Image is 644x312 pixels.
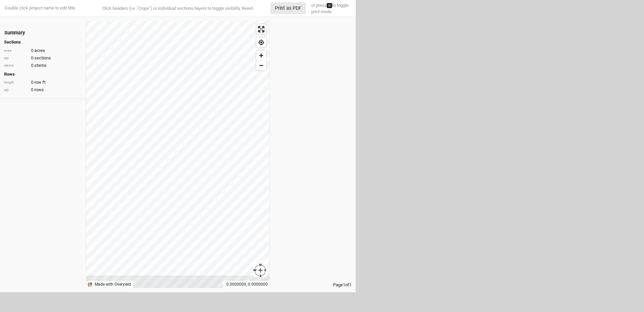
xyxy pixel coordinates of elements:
span: sections [34,55,51,61]
div: qty [4,87,28,93]
div: Summary [4,29,25,36]
div: 0 [4,79,82,85]
div: Double click project name to edit title. [3,5,76,11]
div: Made with Overyield [95,282,131,287]
div: Page 1 of 1 [270,282,356,288]
div: 0.0000000, 0.0000000 [223,281,269,288]
h4: Rows [4,72,82,77]
span: stems [34,62,46,69]
div: length [4,80,28,85]
kbd: H [327,3,332,8]
div: qty [4,56,28,61]
div: 0 [4,48,82,54]
button: Zoom out [256,60,266,70]
h4: Sections [4,40,82,45]
span: row ft [34,79,45,85]
button: Reset. [242,5,254,12]
div: 0 [4,55,82,61]
div: 0 [4,87,82,93]
div: area [4,48,28,53]
span: rows [34,87,44,93]
div: Click headers (i.e. "Crops") or individual sections/layers to toggle visibility. [89,5,267,12]
span: acres [34,48,45,54]
canvas: Map [86,21,269,288]
button: Print as PDF [270,2,306,14]
button: Zoom in [256,51,266,60]
div: 0 [4,62,82,69]
button: Find my location [256,37,266,47]
div: stems [4,63,28,68]
button: Enter fullscreen [256,24,266,34]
